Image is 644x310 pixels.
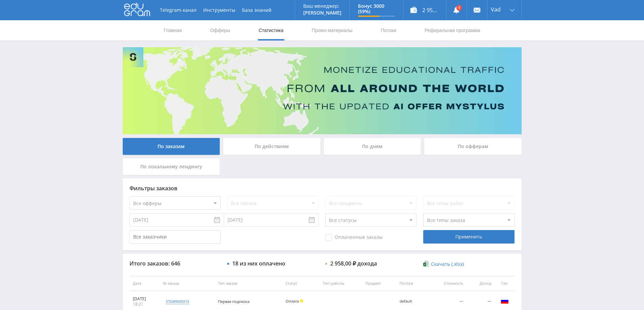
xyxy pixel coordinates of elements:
a: Потоки [380,20,397,40]
p: Ваш менеджер: [303,3,341,9]
div: По действиям [223,138,320,155]
div: По дням [324,138,421,155]
a: Офферы [210,20,231,40]
div: По офферам [424,138,522,155]
span: Оплаченные заказы [325,234,383,241]
a: Реферальная программа [424,20,481,40]
input: Все заказчики [129,230,221,244]
p: Бонус 3000 (59%) [358,3,395,14]
div: По локальному лендингу [123,158,220,175]
img: Banner [123,47,522,134]
p: [PERSON_NAME] [303,10,341,16]
div: Фильтры заказов [129,185,515,191]
span: Vad [491,7,501,12]
div: Применить [423,230,515,244]
div: По заказам [123,138,220,155]
a: Статистика [258,20,284,40]
a: Главная [163,20,183,40]
a: Промо-материалы [311,20,353,40]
